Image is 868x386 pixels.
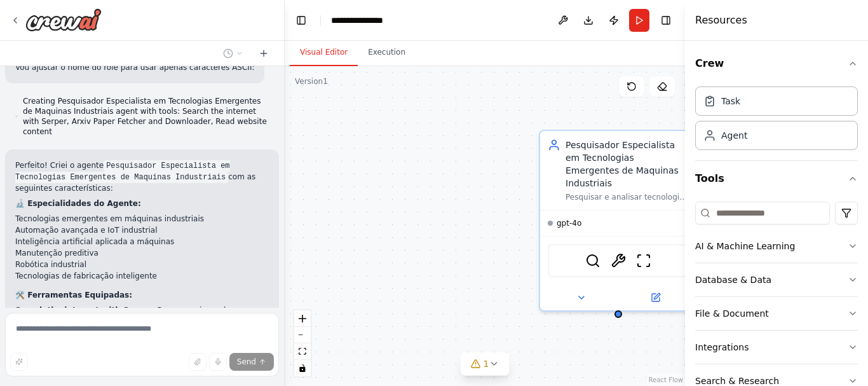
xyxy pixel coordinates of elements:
code: Pesquisador Especialista em Tecnologias Emergentes de Maquinas Industriais [15,160,230,183]
button: Hide left sidebar [292,11,310,29]
div: Pesquisador Especialista em Tecnologias Emergentes de Maquinas Industriais [566,139,689,190]
button: zoom out [294,327,311,343]
p: Vou ajustar o nome do role para usar apenas caracteres ASCII: [15,62,254,73]
strong: 🛠️ Ferramentas Equipadas: [15,291,132,300]
div: React Flow controls [294,310,311,376]
li: Tecnologias emergentes em máquinas industriais [15,213,269,224]
div: Version 1 [295,76,328,86]
button: Execution [358,39,416,66]
li: Manutenção preditiva [15,247,269,259]
button: Switch to previous chat [218,46,248,61]
img: SerperDevTool [585,253,600,268]
span: Creating Pesquisador Especialista em Tecnologias Emergentes de Maquinas Industriais agent with to... [23,96,269,137]
div: Pesquisar e analisar tecnologias emergentes em máquinas industriais, identificando tendências, in... [566,192,689,202]
nav: breadcrumb [331,14,395,27]
img: ArxivPaperTool [611,253,626,268]
button: 1 [461,352,510,376]
button: zoom in [294,310,311,327]
div: Database & Data [695,273,771,286]
button: fit view [294,343,311,360]
div: Task [721,95,740,107]
img: Logo [25,8,102,31]
li: Robótica industrial [15,259,269,270]
strong: Search the internet with Serper [15,306,152,315]
button: Database & Data [695,263,858,296]
span: 1 [484,357,489,370]
button: Click to speak your automation idea [209,353,227,371]
span: Send [237,357,256,367]
button: Crew [695,46,858,81]
div: Crew [695,81,858,160]
li: Inteligência artificial aplicada a máquinas [15,236,269,247]
h4: Resources [695,13,747,28]
li: Automação avançada e IoT industrial [15,224,269,236]
button: Improve this prompt [10,353,28,371]
button: Visual Editor [290,39,358,66]
span: gpt-4o [557,218,581,228]
button: toggle interactivity [294,360,311,376]
div: Agent [721,129,747,142]
a: React Flow attribution [649,376,683,383]
div: Integrations [695,341,749,354]
button: Open in side panel [620,290,691,305]
li: Tecnologias de fabricação inteligente [15,270,269,282]
img: ScrapeWebsiteTool [636,253,651,268]
button: Start a new chat [254,46,274,61]
button: Upload files [189,353,207,371]
button: Send [229,353,274,371]
strong: 🔬 Especialidades do Agente: [15,199,141,208]
div: AI & Machine Learning [695,240,795,252]
div: Pesquisador Especialista em Tecnologias Emergentes de Maquinas IndustriaisPesquisar e analisar te... [539,130,698,312]
button: File & Document [695,297,858,330]
button: Tools [695,161,858,196]
button: Integrations [695,331,858,364]
p: Perfeito! Criei o agente com as seguintes características: [15,160,269,194]
button: AI & Machine Learning [695,230,858,263]
button: Hide right sidebar [657,11,675,29]
li: - Para pesquisa web abrangente [15,305,269,327]
div: File & Document [695,307,769,320]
